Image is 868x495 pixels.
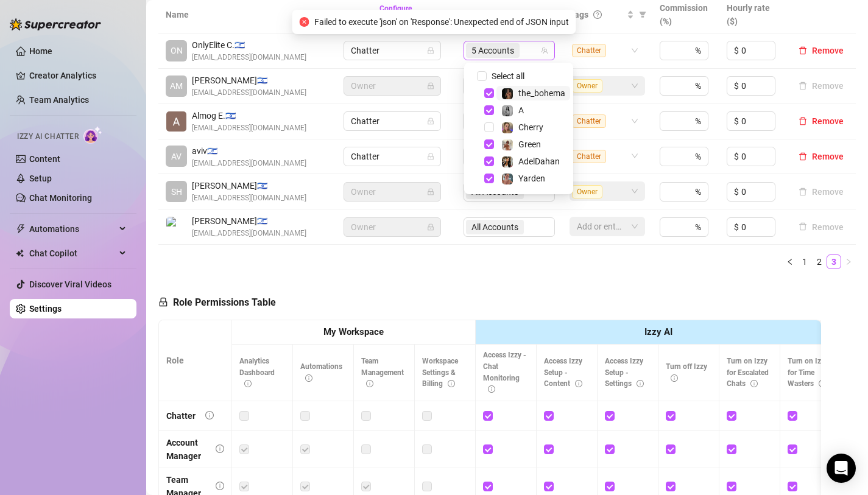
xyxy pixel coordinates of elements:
[171,185,182,198] span: SH
[813,255,826,269] a: 2
[819,380,826,387] span: info-circle
[29,304,62,314] a: Settings
[502,156,513,167] img: AdelDahan
[518,105,524,115] span: A
[593,10,602,19] span: question-circle
[483,351,526,394] span: Access Izzy - Chat Monitoring
[502,88,513,99] img: the_bohema
[794,184,849,199] button: Remove
[448,380,455,387] span: info-circle
[239,357,275,388] span: Analytics Dashboard
[29,46,52,56] a: Home
[192,214,306,228] span: [PERSON_NAME] 🇮🇱
[300,362,342,382] span: Automations
[471,44,514,57] span: 5 Accounts
[16,249,24,258] img: Chat Copilot
[484,122,494,132] span: Select tree node
[575,380,582,387] span: info-circle
[727,357,769,388] span: Turn on Izzy for Escalated Chats
[314,15,569,29] span: Failed to execute 'json' on 'Response': Unexpected end of JSON input
[518,122,543,132] span: Cherry
[192,228,306,239] span: [EMAIL_ADDRESS][DOMAIN_NAME]
[518,174,545,183] span: Yarden
[166,436,206,463] div: Account Manager
[427,223,434,231] span: lock
[244,380,252,387] span: info-circle
[786,258,794,265] span: left
[29,66,127,85] a: Creator Analytics
[192,179,306,192] span: [PERSON_NAME] 🇮🇱
[484,139,494,149] span: Select tree node
[487,69,529,83] span: Select all
[518,139,541,149] span: Green
[351,41,434,60] span: Chatter
[794,220,849,234] button: Remove
[216,444,224,453] span: info-circle
[192,192,306,204] span: [EMAIL_ADDRESS][DOMAIN_NAME]
[351,218,434,236] span: Owner
[351,112,434,130] span: Chatter
[827,454,856,483] div: Open Intercom Messenger
[171,44,183,57] span: ON
[83,126,102,144] img: AI Chatter
[166,8,319,21] span: Name
[794,43,849,58] button: Remove
[29,219,116,239] span: Automations
[10,18,101,30] img: logo-BBDzfeDw.svg
[427,188,434,195] span: lock
[502,174,513,184] img: Yarden
[637,5,649,24] span: filter
[827,255,841,269] li: 3
[205,411,214,420] span: info-circle
[29,244,116,263] span: Chat Copilot
[170,79,183,93] span: AM
[484,156,494,166] span: Select tree node
[158,297,168,307] span: lock
[192,144,306,158] span: aviv 🇮🇱
[466,43,520,58] span: 5 Accounts
[502,139,513,150] img: Green
[799,46,807,55] span: delete
[29,279,111,289] a: Discover Viral Videos
[16,224,26,234] span: thunderbolt
[464,8,544,21] span: Creator accounts
[166,111,186,132] img: Almog Eyal
[798,255,811,269] a: 1
[158,295,276,310] h5: Role Permissions Table
[29,193,92,203] a: Chat Monitoring
[361,357,404,388] span: Team Management
[305,374,312,382] span: info-circle
[484,174,494,183] span: Select tree node
[546,5,559,24] span: filter
[666,362,707,382] span: Turn off Izzy
[192,109,306,122] span: Almog E. 🇮🇱
[29,174,52,183] a: Setup
[427,153,434,160] span: lock
[17,131,79,142] span: Izzy AI Chatter
[29,154,60,164] a: Content
[29,95,89,105] a: Team Analytics
[783,255,797,269] button: left
[671,374,678,382] span: info-circle
[812,152,844,161] span: Remove
[812,255,827,269] li: 2
[788,357,828,388] span: Turn on Izzy for Time Wasters
[799,152,807,161] span: delete
[171,150,182,163] span: AV
[366,380,373,387] span: info-circle
[544,357,582,388] span: Access Izzy Setup - Content
[794,149,849,164] button: Remove
[484,105,494,115] span: Select tree node
[427,47,434,54] span: lock
[572,150,606,163] span: Chatter
[192,87,306,99] span: [EMAIL_ADDRESS][DOMAIN_NAME]
[799,117,807,125] span: delete
[159,320,232,401] th: Role
[572,44,606,57] span: Chatter
[192,158,306,169] span: [EMAIL_ADDRESS][DOMAIN_NAME]
[783,255,797,269] li: Previous Page
[351,77,434,95] span: Owner
[637,380,644,387] span: info-circle
[502,122,513,133] img: Cherry
[422,357,458,388] span: Workspace Settings & Billing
